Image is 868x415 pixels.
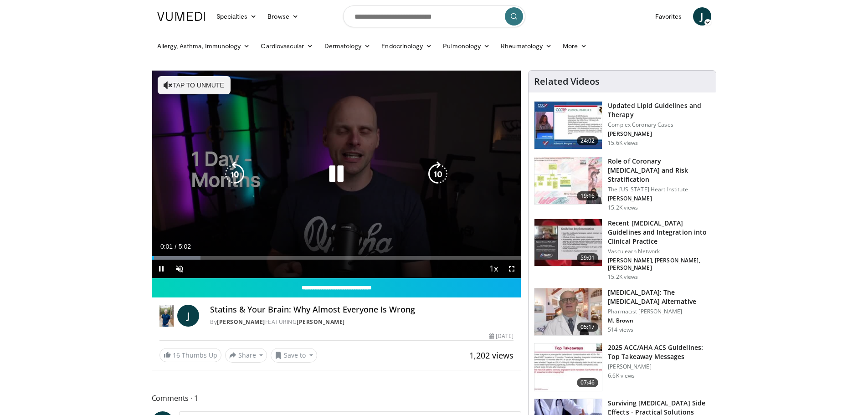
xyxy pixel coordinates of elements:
img: 77f671eb-9394-4acc-bc78-a9f077f94e00.150x105_q85_crop-smart_upscale.jpg [534,102,602,149]
a: 16 Thumbs Up [159,348,221,362]
span: / [175,243,177,250]
span: 59:01 [577,253,599,262]
p: [PERSON_NAME] [608,195,710,202]
img: 369ac253-1227-4c00-b4e1-6e957fd240a8.150x105_q85_crop-smart_upscale.jpg [534,343,602,391]
a: 24:02 Updated Lipid Guidelines and Therapy Complex Coronary Cases [PERSON_NAME] 15.6K views [534,101,710,149]
img: 1efa8c99-7b8a-4ab5-a569-1c219ae7bd2c.150x105_q85_crop-smart_upscale.jpg [534,157,602,205]
a: 59:01 Recent [MEDICAL_DATA] Guidelines and Integration into Clinical Practice Vasculearn Network ... [534,219,710,281]
video-js: Video Player [152,71,521,278]
div: [DATE] [489,332,514,340]
a: Specialties [211,7,262,26]
p: 15.2K views [608,204,638,211]
a: Allergy, Asthma, Immunology [152,37,256,55]
a: 07:46 2025 ACC/AHA ACS Guidelines: Top Takeaway Messages [PERSON_NAME] 6.6K views [534,343,710,391]
h3: 2025 ACC/AHA ACS Guidelines: Top Takeaway Messages [608,343,710,361]
div: Progress Bar [152,256,521,260]
span: Comments 1 [152,392,522,404]
h3: Updated Lipid Guidelines and Therapy [608,101,710,119]
button: Fullscreen [503,260,521,278]
button: Playback Rate [484,260,503,278]
a: J [177,305,199,327]
a: Favorites [650,7,688,26]
p: Pharmacist [PERSON_NAME] [608,308,710,315]
a: More [557,37,592,55]
button: Share [225,348,267,363]
span: 05:17 [577,323,599,332]
a: Pulmonology [437,37,495,55]
p: 15.2K views [608,273,638,281]
span: 5:02 [179,243,191,250]
span: 19:16 [577,191,599,200]
a: Rheumatology [495,37,557,55]
a: Cardiovascular [255,37,318,55]
p: The [US_STATE] Heart Institute [608,186,710,193]
p: 514 views [608,326,633,333]
a: [PERSON_NAME] [297,318,345,326]
span: 24:02 [577,136,599,145]
p: M. Brown [608,317,710,324]
img: ce9609b9-a9bf-4b08-84dd-8eeb8ab29fc6.150x105_q85_crop-smart_upscale.jpg [534,288,602,336]
p: Complex Coronary Cases [608,121,710,128]
h4: Related Videos [534,76,600,87]
h3: Recent [MEDICAL_DATA] Guidelines and Integration into Clinical Practice [608,219,710,246]
a: 05:17 [MEDICAL_DATA]: The [MEDICAL_DATA] Alternative Pharmacist [PERSON_NAME] M. Brown 514 views [534,288,710,336]
a: Browse [262,7,304,26]
p: [PERSON_NAME] [608,130,710,138]
a: Dermatology [319,37,376,55]
button: Unmute [170,260,189,278]
button: Pause [152,260,170,278]
a: Endocrinology [376,37,437,55]
p: 15.6K views [608,139,638,147]
span: 16 [173,351,180,359]
span: 07:46 [577,378,599,387]
input: Search topics, interventions [343,5,525,27]
p: Vasculearn Network [608,248,710,255]
a: 19:16 Role of Coronary [MEDICAL_DATA] and Risk Stratification The [US_STATE] Heart Institute [PER... [534,157,710,211]
img: VuMedi Logo [157,12,205,21]
h4: Statins & Your Brain: Why Almost Everyone Is Wrong [210,305,514,315]
p: [PERSON_NAME] [608,363,710,370]
span: 0:01 [160,243,173,250]
a: J [693,7,711,26]
h3: Role of Coronary [MEDICAL_DATA] and Risk Stratification [608,157,710,184]
div: By FEATURING [210,318,514,326]
button: Tap to unmute [158,76,231,94]
img: 87825f19-cf4c-4b91-bba1-ce218758c6bb.150x105_q85_crop-smart_upscale.jpg [534,219,602,266]
img: Dr. Jordan Rennicke [159,305,174,327]
h3: [MEDICAL_DATA]: The [MEDICAL_DATA] Alternative [608,288,710,306]
p: 6.6K views [608,372,635,379]
a: [PERSON_NAME] [217,318,265,326]
button: Save to [271,348,317,363]
span: 1,202 views [469,350,514,361]
p: [PERSON_NAME], [PERSON_NAME], [PERSON_NAME] [608,257,710,272]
